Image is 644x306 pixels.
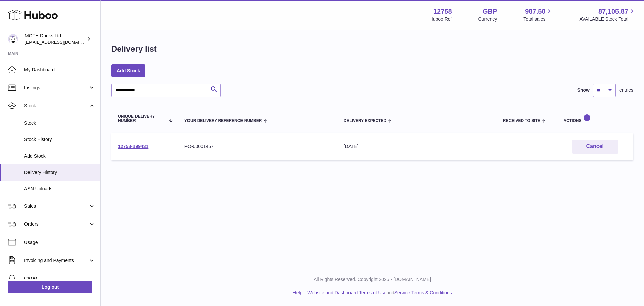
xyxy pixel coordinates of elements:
span: Usage [24,239,95,246]
span: entries [619,87,633,93]
span: Add Stock [24,153,95,159]
span: 987.50 [525,7,545,16]
div: [DATE] [344,143,490,150]
span: Orders [24,221,88,227]
a: Website and Dashboard Terms of Use [307,290,386,295]
span: 87,105.87 [598,7,628,16]
label: Show [577,87,590,93]
a: Log out [8,281,92,293]
div: Currency [478,16,497,23]
strong: GBP [483,7,497,16]
span: My Dashboard [24,67,95,73]
span: Total sales [523,16,553,23]
a: Service Terms & Conditions [394,290,452,295]
div: PO-00001457 [184,143,330,150]
a: 87,105.87 AVAILABLE Stock Total [579,7,636,23]
span: ASN Uploads [24,186,95,192]
span: Delivery History [24,169,95,176]
a: Help [293,290,303,295]
div: Actions [563,114,627,123]
strong: 12758 [433,7,452,16]
span: Invoicing and Payments [24,257,88,264]
div: Huboo Ref [430,16,452,23]
a: Add Stock [111,64,145,77]
button: Cancel [572,140,618,154]
img: orders@mothdrinks.com [8,34,18,44]
p: All Rights Reserved. Copyright 2025 - [DOMAIN_NAME] [106,276,639,283]
span: Stock [24,103,88,109]
div: MOTH Drinks Ltd [25,33,85,45]
span: Cases [24,275,95,282]
span: Unique Delivery Number [118,114,165,123]
span: [EMAIL_ADDRESS][DOMAIN_NAME] [25,39,99,45]
span: AVAILABLE Stock Total [579,16,636,23]
span: Sales [24,203,88,209]
span: Stock [24,120,95,126]
a: 12758-199431 [118,144,148,149]
span: Stock History [24,136,95,143]
h1: Delivery list [111,44,157,54]
span: Received to Site [503,119,540,123]
span: Your Delivery Reference Number [184,119,262,123]
li: and [305,290,452,296]
span: Listings [24,85,88,91]
span: Delivery Expected [344,119,386,123]
a: 987.50 Total sales [523,7,553,23]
